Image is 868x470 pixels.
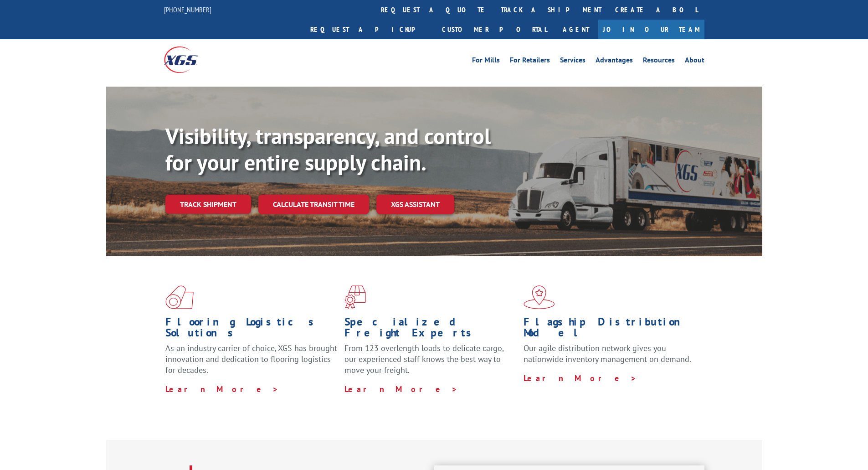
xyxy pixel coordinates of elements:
a: [PHONE_NUMBER] [164,5,211,14]
a: About [685,57,704,67]
span: Our agile distribution network gives you nationwide inventory management on demand. [524,343,691,364]
img: xgs-icon-focused-on-flooring-red [344,285,366,309]
img: xgs-icon-flagship-distribution-model-red [524,285,555,309]
a: Calculate transit time [258,195,369,214]
p: From 123 overlength loads to delicate cargo, our experienced staff knows the best way to move you... [344,343,517,383]
a: Learn More > [165,384,279,394]
a: Track shipment [165,195,251,214]
img: xgs-icon-total-supply-chain-intelligence-red [165,285,194,309]
h1: Specialized Freight Experts [344,316,517,343]
h1: Flagship Distribution Model [524,316,696,343]
a: XGS ASSISTANT [376,195,454,214]
h1: Flooring Logistics Solutions [165,316,338,343]
a: Customer Portal [435,20,554,39]
a: Join Our Team [598,20,704,39]
b: Visibility, transparency, and control for your entire supply chain. [165,122,491,176]
a: Resources [643,57,675,67]
span: As an industry carrier of choice, XGS has brought innovation and dedication to flooring logistics... [165,343,337,375]
a: For Mills [472,57,500,67]
a: Advantages [596,57,633,67]
a: Agent [554,20,598,39]
a: Request a pickup [303,20,435,39]
a: Services [560,57,586,67]
a: Learn More > [524,373,637,383]
a: Learn More > [344,384,458,394]
a: For Retailers [510,57,550,67]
